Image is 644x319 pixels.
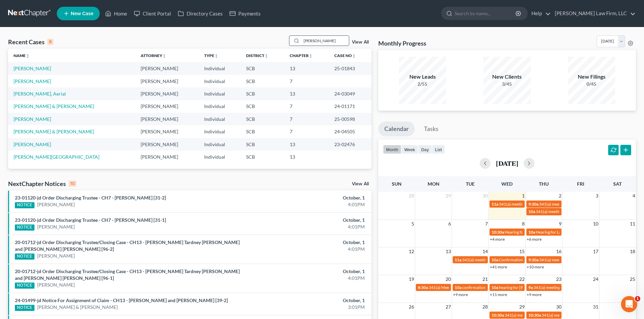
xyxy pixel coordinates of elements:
[558,192,562,200] span: 2
[253,268,365,275] div: October, 1
[408,247,415,256] span: 12
[241,125,284,138] td: SCB
[302,36,349,46] input: Search by name...
[253,201,365,208] div: 4:01PM
[528,7,551,20] a: Help
[378,122,415,136] a: Calendar
[499,202,564,207] span: 341(a) meeting for [PERSON_NAME]
[519,303,525,311] span: 29
[8,180,76,188] div: NextChapter Notices
[199,87,241,100] td: Individual
[352,40,369,45] a: View All
[592,275,599,283] span: 24
[135,125,199,138] td: [PERSON_NAME]
[199,100,241,113] td: Individual
[135,87,199,100] td: [PERSON_NAME]
[37,252,75,259] a: [PERSON_NAME]
[482,275,488,283] span: 21
[284,125,329,138] td: 7
[482,247,488,256] span: 14
[15,268,240,281] a: 20-01712-jd Order Discharging Trustee/Closing Case - CH13 - [PERSON_NAME] Tardney [PERSON_NAME] a...
[241,87,284,100] td: SCB
[592,247,599,256] span: 17
[555,247,562,256] span: 16
[71,11,93,16] span: New Case
[15,254,34,260] div: NOTICE
[492,313,504,318] span: 10:30a
[453,292,468,297] a: +9 more
[539,181,549,187] span: Thu
[399,73,446,81] div: New Leads
[568,73,615,81] div: New Filings
[329,62,372,75] td: 25-01843
[15,305,34,311] div: NOTICE
[392,181,402,187] span: Sun
[253,194,365,201] div: October, 1
[528,202,539,207] span: 9:30a
[14,53,30,58] a: Nameunfold_more
[555,275,562,283] span: 23
[383,145,401,154] button: month
[69,181,76,187] div: 10
[14,154,99,160] a: [PERSON_NAME][GEOGRAPHIC_DATA]
[490,237,505,242] a: +4 more
[418,145,432,154] button: day
[629,275,636,283] span: 25
[199,62,241,75] td: Individual
[199,113,241,125] td: Individual
[174,7,226,20] a: Directory Cases
[284,151,329,163] td: 13
[253,239,365,246] div: October, 1
[241,113,284,125] td: SCB
[528,230,535,235] span: 10a
[399,81,446,87] div: 2/55
[499,257,576,262] span: Confirmation Hearing for [PERSON_NAME]
[499,285,551,290] span: hearing for [PERSON_NAME]
[329,87,372,100] td: 24-03049
[199,125,241,138] td: Individual
[462,257,563,262] span: 341(a) meeting for [PERSON_NAME] & [PERSON_NAME]
[14,103,94,109] a: [PERSON_NAME] & [PERSON_NAME]
[455,285,461,290] span: 10a
[501,181,512,187] span: Wed
[378,39,426,47] h3: Monthly Progress
[284,62,329,75] td: 13
[284,138,329,151] td: 13
[329,100,372,113] td: 24-01171
[490,264,507,269] a: +41 more
[241,138,284,151] td: SCB
[621,296,637,312] iframe: Intercom live chat
[162,54,166,58] i: unfold_more
[135,62,199,75] td: [PERSON_NAME]
[352,54,356,58] i: unfold_more
[241,151,284,163] td: SCB
[37,223,75,230] a: [PERSON_NAME]
[568,81,615,87] div: 0/45
[482,303,488,311] span: 28
[135,138,199,151] td: [PERSON_NAME]
[528,285,533,290] span: 9a
[199,75,241,87] td: Individual
[135,100,199,113] td: [PERSON_NAME]
[492,285,498,290] span: 10a
[490,292,507,297] a: +11 more
[329,138,372,151] td: 23-02476
[37,201,75,208] a: [PERSON_NAME]
[445,192,452,200] span: 29
[253,223,365,230] div: 4:01PM
[15,239,240,252] a: 20-01712-jd Order Discharging Trustee/Closing Case - CH13 - [PERSON_NAME] Tardney [PERSON_NAME] a...
[455,257,461,262] span: 11a
[264,54,268,58] i: unfold_more
[334,53,356,58] a: Case Nounfold_more
[329,125,372,138] td: 24-04505
[15,217,166,223] a: 23-01120-jd Order Discharging Trustee - CH7 - [PERSON_NAME] [31-1]
[15,224,34,231] div: NOTICE
[284,113,329,125] td: 7
[352,182,369,186] a: View All
[539,257,604,262] span: 341(a) meeting for [PERSON_NAME]
[253,297,365,304] div: October, 1
[528,313,541,318] span: 10:30a
[135,113,199,125] td: [PERSON_NAME]
[204,53,218,58] a: Typeunfold_more
[199,138,241,151] td: Individual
